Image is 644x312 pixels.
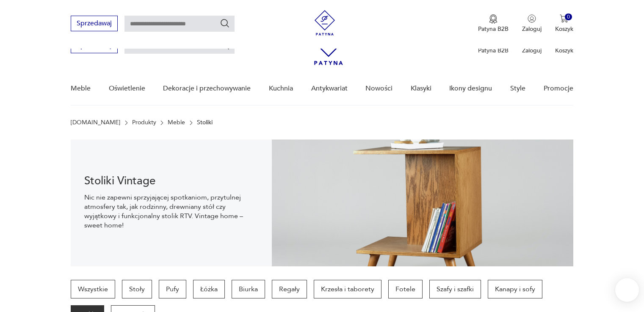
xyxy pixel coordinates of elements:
[132,119,156,126] a: Produkty
[314,280,381,298] a: Krzesła i taborety
[522,14,542,33] button: Zaloguj
[449,72,492,105] a: Ikony designu
[272,280,307,298] a: Regały
[272,140,573,266] img: 2a258ee3f1fcb5f90a95e384ca329760.jpg
[615,278,639,302] iframe: Smartsupp widget button
[565,14,572,21] div: 0
[122,280,152,298] a: Stoły
[197,119,213,126] p: Stoliki
[109,72,145,105] a: Oświetlenie
[555,47,573,55] p: Koszyk
[159,280,186,298] a: Pufy
[193,280,225,298] a: Łóżka
[478,47,509,55] p: Patyna B2B
[71,280,115,298] a: Wszystkie
[522,47,542,55] p: Zaloguj
[71,43,118,49] a: Sprzedawaj
[522,25,542,33] p: Zaloguj
[220,18,230,28] button: Szukaj
[71,72,91,105] a: Meble
[488,280,542,298] a: Kanapy i sofy
[84,193,258,230] p: Nic nie zapewni sprzyjającej spotkaniom, przytulnej atmosfery tak, jak rodzinny, drewniany stół c...
[232,280,265,298] a: Biurka
[71,119,120,126] a: [DOMAIN_NAME]
[311,72,348,105] a: Antykwariat
[163,72,251,105] a: Dekoracje i przechowywanie
[429,280,481,298] a: Szafy i szafki
[555,25,573,33] p: Koszyk
[71,21,118,27] a: Sprzedawaj
[312,10,337,36] img: Patyna - sklep z meblami i dekoracjami vintage
[489,14,498,24] img: Ikona medalu
[478,25,509,33] p: Patyna B2B
[544,72,573,105] a: Promocje
[388,280,423,298] a: Fotele
[478,14,509,33] button: Patyna B2B
[555,14,573,33] button: 0Koszyk
[528,14,536,23] img: Ikonka użytkownika
[560,14,568,23] img: Ikona koszyka
[269,72,293,105] a: Kuchnia
[411,72,431,105] a: Klasyki
[478,14,509,33] a: Ikona medaluPatyna B2B
[510,72,525,105] a: Style
[168,119,185,126] a: Meble
[71,16,118,31] button: Sprzedawaj
[365,72,392,105] a: Nowości
[84,176,258,186] h1: Stoliki Vintage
